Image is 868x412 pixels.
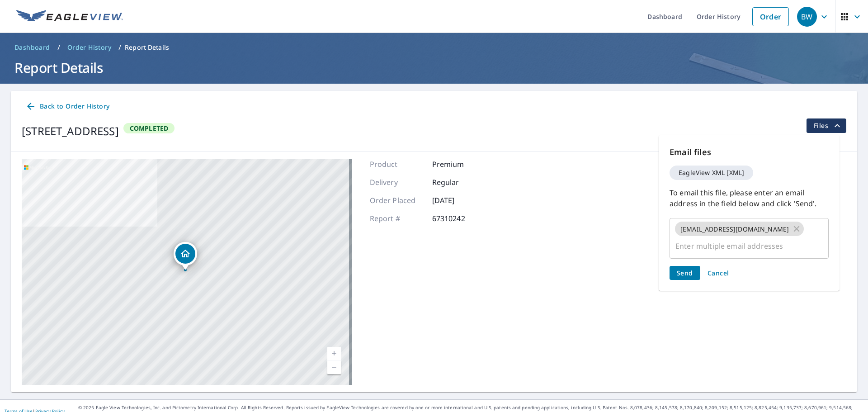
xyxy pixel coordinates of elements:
[670,146,829,158] p: Email files
[704,266,733,280] button: Cancel
[16,10,123,24] img: EV Logo
[674,237,811,255] input: Enter multiple email addresses
[124,124,174,133] span: Completed
[11,58,857,77] h1: Report Details
[22,123,119,139] div: [STREET_ADDRESS]
[752,7,789,26] a: Order
[125,43,169,52] p: Report Details
[327,360,341,374] a: Current Level 17, Zoom Out
[797,7,817,27] div: BW
[673,170,750,176] span: EagleView XML [XML]
[57,42,60,53] li: /
[11,40,54,55] a: Dashboard
[22,98,113,115] a: Back to Order History
[67,43,111,52] span: Order History
[677,269,693,277] span: Send
[370,177,424,188] p: Delivery
[370,195,424,206] p: Order Placed
[708,269,729,277] span: Cancel
[670,266,700,280] button: Send
[327,347,341,360] a: Current Level 17, Zoom In
[25,101,109,112] span: Back to Order History
[432,177,486,188] p: Regular
[370,159,424,170] p: Product
[675,222,804,236] div: [EMAIL_ADDRESS][DOMAIN_NAME]
[370,213,424,224] p: Report #
[118,42,121,53] li: /
[14,43,50,52] span: Dashboard
[174,242,197,270] div: Dropped pin, building 1, Residential property, 2437 Shelby Cir Kissimmee, FL 34743
[64,40,115,55] a: Order History
[814,120,843,131] span: Files
[675,225,794,233] span: [EMAIL_ADDRESS][DOMAIN_NAME]
[432,159,486,170] p: Premium
[432,213,486,224] p: 67310242
[432,195,486,206] p: [DATE]
[670,187,829,209] p: To email this file, please enter an email address in the field below and click 'Send'.
[806,118,846,133] button: filesDropdownBtn-67310242
[11,40,857,55] nav: breadcrumb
